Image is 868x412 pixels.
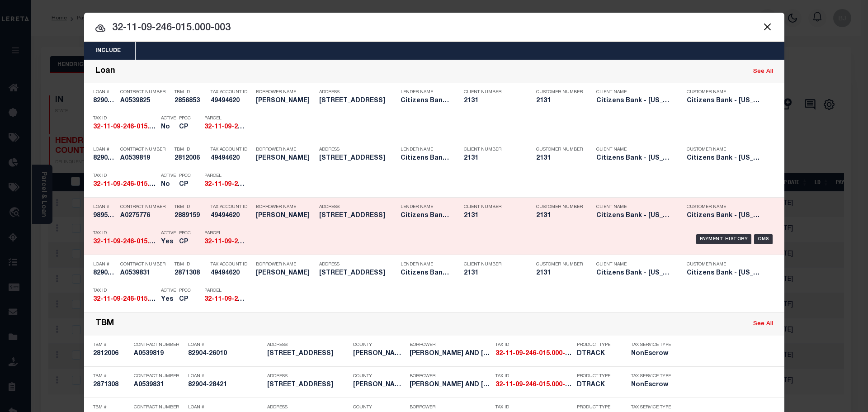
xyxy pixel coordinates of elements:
h5: HENDRICKS [353,381,405,389]
p: Contract Number [134,342,184,348]
p: Customer Number [536,90,583,95]
h5: 32-11-09-246-015.000-003 [204,123,245,131]
a: See All [753,69,773,75]
h5: Citizens Bank - Indiana [596,270,673,277]
p: Tax Service Type [631,405,676,410]
h5: Yes [161,296,175,303]
h5: Citizens Bank - Indiana [596,212,673,220]
div: Loan [95,66,115,77]
h5: 2812006 [93,350,129,358]
h5: 2812006 [175,155,206,162]
p: Tax Service Type [631,342,676,348]
p: Product Type [577,374,618,379]
p: Active [161,288,176,294]
h5: Citizens Bank - Indiana [401,212,450,220]
strong: 32-11-09-246-015.000-003 [495,382,576,388]
p: Tax ID [495,342,572,348]
h5: 2131 [464,155,523,162]
p: Borrower [410,374,491,379]
p: Customer Name [687,90,764,95]
h5: DTRACK [577,381,618,389]
p: Client Number [464,204,523,210]
p: TBM ID [175,147,206,152]
p: Parcel [204,173,245,179]
h5: 49494620 [211,155,251,162]
p: Loan # [93,204,116,210]
p: County [353,342,405,348]
h5: 32-11-09-246-015.000-003 [93,238,156,246]
p: Active [161,231,176,236]
h5: DUANE LANE [256,155,315,162]
h5: Citizens Bank - Indiana [687,212,764,220]
h5: 32-11-09-246-015.000-003 [495,350,572,358]
h5: 2131 [536,97,581,105]
h5: Yes [161,238,175,246]
h5: 2871308 [93,381,129,389]
strong: 32-11-09-246-015.000-003 [204,181,285,188]
p: Product Type [577,342,618,348]
h5: A0275776 [120,212,170,220]
p: Client Name [596,262,673,267]
p: County [353,374,405,379]
p: Parcel [204,231,245,236]
h5: Citizens Bank - Indiana [687,270,764,277]
strong: 32-11-09-246-015.000-003 [204,239,285,245]
p: Borrower Name [256,147,315,152]
p: Customer Number [536,262,583,267]
strong: 32-11-09-246-015.000-003 [93,296,174,303]
h5: 298 CROSS ST DANVILLE IN 46122 [319,270,396,277]
h5: A0539831 [134,381,184,389]
button: Close [762,21,774,33]
h5: Citizens Bank - Indiana [596,155,673,162]
p: TBM ID [175,204,206,210]
p: Borrower Name [256,90,315,95]
h5: 2131 [464,212,523,220]
h5: A0539819 [134,350,184,358]
p: Loan # [188,342,263,348]
h5: 2856853 [175,97,206,105]
h5: 299 S CROSS ST DANVILLE IN 46123 [319,97,396,105]
p: Borrower Name [256,262,315,267]
p: PPCC [179,288,191,294]
p: Address [319,90,396,95]
p: TBM # [93,374,129,379]
h5: 98959-28475 [93,212,116,220]
h5: 2131 [536,155,581,162]
h5: 82904-26055 [93,97,116,105]
p: Active [161,116,176,121]
p: Tax ID [93,231,156,236]
p: Address [267,374,349,379]
h5: 49494620 [211,212,251,220]
h5: 32-11-09-246-015.000-003 [93,181,156,189]
input: Start typing... [84,20,784,36]
p: Contract Number [120,90,170,95]
h5: CP [179,123,191,131]
p: Client Number [464,262,523,267]
p: Loan # [188,374,263,379]
h5: CP [179,181,191,189]
div: OMS [754,234,773,244]
p: County [353,405,405,410]
p: Tax Account ID [211,204,251,210]
p: Loan # [188,405,263,410]
p: Address [319,204,396,210]
p: PPCC [179,231,191,236]
h5: A0539819 [120,155,170,162]
p: Tax ID [495,405,572,410]
p: Tax ID [93,288,156,294]
h5: 82904-26010 [93,155,116,162]
button: Include [84,42,132,60]
strong: 32-11-09-246-015.000-003 [93,181,174,188]
p: Contract Number [120,262,170,267]
h5: 297 S CROSS ST [267,350,349,358]
h5: DUANE ALND [256,97,315,105]
h5: NonEscrow [631,350,676,358]
h5: DTRACK [577,350,618,358]
h5: Citizens Bank - Indiana [401,270,450,277]
h5: No [161,123,175,131]
h5: 82904-26010 [188,350,263,358]
h5: DUANE R LANE AND PATRICIA J LANE [410,381,491,389]
p: Loan # [93,262,116,267]
p: Parcel [204,116,245,121]
h5: 298 CROSS ST [267,381,349,389]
